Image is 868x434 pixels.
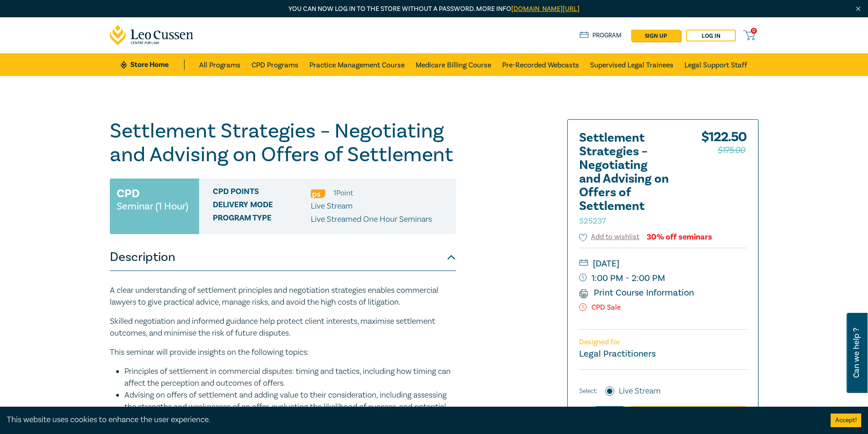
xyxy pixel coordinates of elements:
a: Legal Support Staff [684,53,747,76]
h3: CPD [117,185,139,202]
a: Medicare Billing Course [416,53,491,76]
button: Accept cookies [831,414,861,427]
span: Delivery Mode [213,200,311,212]
a: Log in [686,30,736,41]
span: CPD Points [213,187,311,199]
p: You can now log in to the store without a password. More info [110,4,759,14]
span: Can we help ? [852,318,861,388]
p: CPD Sale [579,303,747,312]
p: Designed for [579,338,747,347]
span: $175.00 [718,143,745,158]
a: Pre-Recorded Webcasts [502,53,579,76]
img: Professional Skills [311,189,325,198]
p: Skilled negotiation and informed guidance help protect client interests, maximise settlement outc... [110,316,456,339]
span: Program type [213,214,311,225]
button: Description [110,244,456,271]
span: 0 [751,28,757,34]
li: Advising on offers of settlement and adding value to their consideration, including assessing the... [124,389,456,425]
small: 1:00 PM - 2:00 PM [579,271,747,286]
a: Practice Management Course [309,53,405,76]
a: Print Course Information [579,287,694,299]
small: Seminar (1 Hour) [117,202,188,211]
label: Live Stream [619,385,661,397]
p: A clear understanding of settlement principles and negotiation strategies enables commercial lawy... [110,285,456,308]
a: All Programs [199,53,241,76]
small: [DATE] [579,256,747,271]
small: S25237 [579,216,606,226]
span: Live Stream [311,201,353,211]
a: Supervised Legal Trainees [590,53,673,76]
div: 30% off seminars [647,233,712,241]
p: Live Streamed One Hour Seminars [311,214,432,225]
span: Select: [579,386,597,396]
a: Store Home [121,60,184,70]
div: This website uses cookies to enhance the user experience. [7,414,817,426]
div: $ 122.50 [701,131,747,231]
li: 1 Point [334,187,353,199]
li: Principles of settlement in commercial disputes: timing and tactics, including how timing can aff... [124,366,456,389]
a: sign up [631,30,681,41]
a: Program [580,31,622,41]
img: Close [854,5,862,13]
a: [DOMAIN_NAME][URL] [511,5,580,13]
h1: Settlement Strategies – Negotiating and Advising on Offers of Settlement [110,119,456,167]
p: This seminar will provide insights on the following topics: [110,347,456,358]
a: CPD Programs [252,53,298,76]
h2: Settlement Strategies – Negotiating and Advising on Offers of Settlement [579,131,679,227]
small: Legal Practitioners [579,348,656,360]
button: Add to wishlist [579,232,640,242]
